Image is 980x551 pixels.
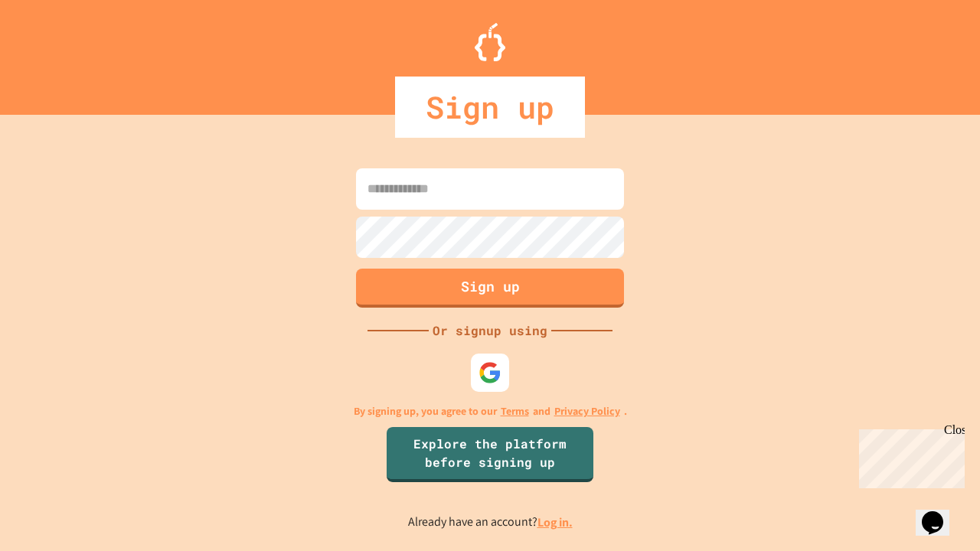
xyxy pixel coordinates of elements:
[387,427,593,482] a: Explore the platform before signing up
[354,403,627,419] p: By signing up, you agree to our and .
[501,403,529,419] a: Terms
[916,490,965,536] iframe: chat widget
[429,321,551,340] div: Or signup using
[475,23,505,61] img: Logo.svg
[537,514,573,530] a: Log in.
[6,6,106,97] div: Chat with us now!Close
[408,513,573,532] p: Already have an account?
[479,361,501,384] img: google-icon.svg
[395,77,585,138] div: Sign up
[554,403,620,419] a: Privacy Policy
[853,423,965,488] iframe: chat widget
[356,269,624,308] button: Sign up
